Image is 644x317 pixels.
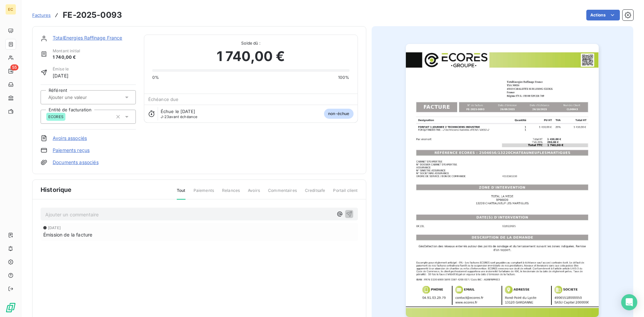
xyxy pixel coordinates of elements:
a: Factures [32,12,51,18]
span: 55 [10,64,18,70]
span: Creditsafe [305,188,325,199]
button: Actions [586,10,620,20]
span: Émission de la facture [43,231,92,238]
span: Solde dû : [152,40,350,46]
span: non-échue [324,109,353,119]
span: Historique [41,185,72,194]
a: TotalEnergies Raffinage France [53,35,122,41]
span: [DATE] [48,226,61,230]
span: Montant initial [53,48,80,54]
span: Émise le [53,66,69,72]
span: 1 740,00 € [53,54,80,61]
span: 1 740,00 € [217,46,285,66]
span: Paiements [194,188,214,199]
img: invoice_thumbnail [406,44,599,317]
a: Paiements reçus [53,147,90,154]
span: Factures [32,12,51,18]
div: Open Intercom Messenger [621,294,637,310]
span: Échue le [DATE] [161,109,195,114]
span: J-23 [161,114,169,119]
span: Échéance due [148,97,179,102]
span: Portail client [333,188,358,199]
span: 0% [152,74,159,81]
span: Relances [222,188,240,199]
div: EC [5,4,16,15]
span: Commentaires [268,188,297,199]
img: Logo LeanPay [5,302,16,313]
span: avant échéance [161,115,198,119]
span: [DATE] [53,72,69,79]
span: Avoirs [248,188,260,199]
input: Ajouter une valeur [48,94,115,100]
span: ECORES [48,115,63,119]
h3: FE-2025-0093 [63,9,122,21]
a: Avoirs associés [53,135,87,142]
a: Documents associés [53,159,99,166]
span: Tout [177,188,185,200]
span: 100% [338,74,350,81]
